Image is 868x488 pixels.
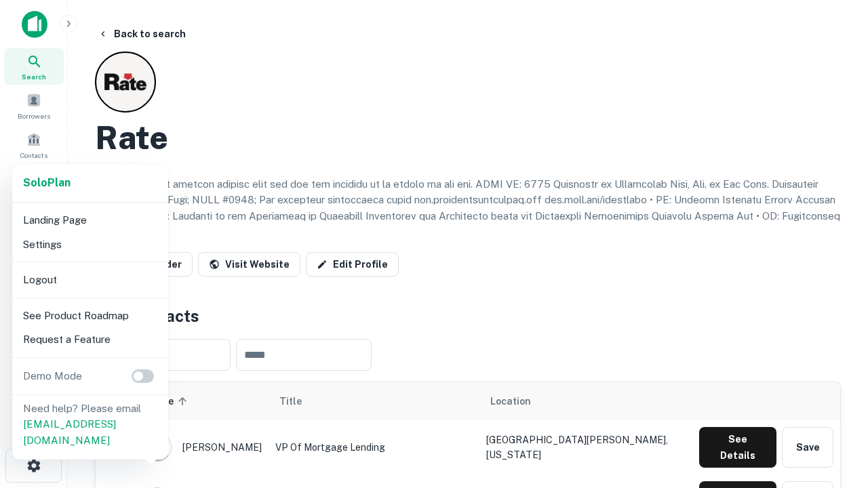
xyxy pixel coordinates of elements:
a: SoloPlan [23,175,71,191]
li: Request a Feature [18,327,163,352]
a: [EMAIL_ADDRESS][DOMAIN_NAME] [23,418,116,446]
p: Need help? Please email [23,401,157,449]
li: Logout [18,268,163,292]
li: See Product Roadmap [18,304,163,328]
p: Demo Mode [18,368,87,384]
li: Landing Page [18,208,163,232]
li: Settings [18,232,163,257]
iframe: Chat Widget [800,380,868,445]
strong: Solo Plan [23,176,71,189]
